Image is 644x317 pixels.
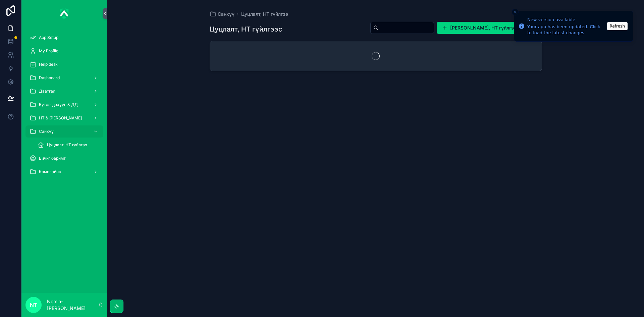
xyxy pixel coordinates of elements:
span: App Setup [39,35,58,40]
img: App logo [60,8,69,19]
a: Даатгал [25,85,103,97]
a: Санхүү [210,11,234,17]
a: Help desk [25,58,103,70]
span: Санхүү [39,129,54,134]
span: My Profile [39,48,58,54]
span: Санхүү [218,11,234,17]
span: Dashboard [39,75,60,81]
a: Комплайнс [25,166,103,178]
a: App Setup [25,32,103,44]
a: Цуцлалт, НТ гүйлгээ [241,11,288,17]
button: Refresh [607,22,628,30]
h1: Цуцлалт, НТ гүйлгээс [210,24,282,34]
a: Dashboard [25,72,103,84]
span: Цуцлалт, НТ гүйлгээ [47,142,87,148]
span: Комплайнс [39,169,61,174]
button: [PERSON_NAME], НТ гүйлгээ оруулах [437,22,542,34]
a: Бичиг баримт [25,152,103,164]
a: My Profile [25,45,103,57]
div: New version available [527,16,605,23]
a: НТ & [PERSON_NAME] [25,112,103,124]
div: scrollable content [21,27,107,187]
a: Санхүү [25,125,103,138]
span: Бүтээгдэхүүн & ДД [39,102,78,107]
p: Nomin-[PERSON_NAME] [47,298,98,312]
a: Цуцлалт, НТ гүйлгээ [34,139,103,151]
span: NT [30,301,37,309]
span: Даатгал [39,89,55,94]
span: НТ & [PERSON_NAME] [39,115,82,121]
span: Help desk [39,62,58,67]
span: Бичиг баримт [39,156,66,161]
button: Close toast [512,9,519,15]
div: Your app has been updated. Click to load the latest changes [527,24,605,36]
a: Бүтээгдэхүүн & ДД [25,99,103,111]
